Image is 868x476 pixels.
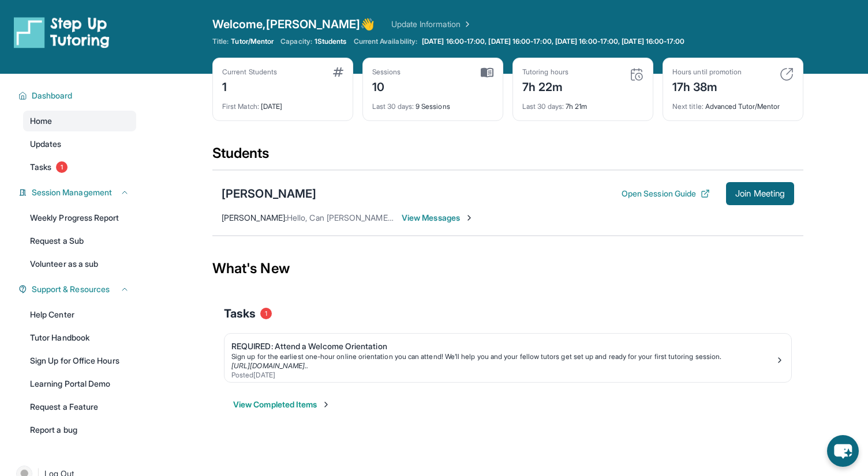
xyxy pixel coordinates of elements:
[372,95,493,111] div: 9 Sessions
[422,37,684,46] span: [DATE] 16:00-17:00, [DATE] 16:00-17:00, [DATE] 16:00-17:00, [DATE] 16:00-17:00
[23,157,136,177] a: Tasks1
[780,67,794,81] img: card
[212,243,803,294] div: What's New
[726,182,794,205] button: Join Meeting
[222,213,287,222] span: [PERSON_NAME] :
[333,67,343,77] img: card
[30,115,52,127] span: Home
[222,67,277,77] div: Current Students
[56,161,68,173] span: 1
[231,361,308,370] a: [URL][DOMAIN_NAME]..
[23,396,136,417] a: Request a Feature
[231,37,274,46] span: Tutor/Mentor
[315,37,347,46] span: 1 Students
[522,102,564,111] span: Last 30 days :
[212,144,803,169] div: Students
[14,16,110,48] img: logo
[522,95,643,111] div: 7h 21m
[391,18,472,30] a: Update Information
[280,37,312,46] span: Capacity:
[23,327,136,348] a: Tutor Handbook
[672,102,704,111] span: Next title :
[27,187,129,198] button: Session Management
[630,67,643,81] img: card
[27,284,129,295] button: Support & Resources
[30,161,51,173] span: Tasks
[260,308,272,319] span: 1
[222,102,259,111] span: First Match :
[372,102,414,111] span: Last 30 days :
[420,37,687,46] a: [DATE] 16:00-17:00, [DATE] 16:00-17:00, [DATE] 16:00-17:00, [DATE] 16:00-17:00
[354,37,417,46] span: Current Availability:
[23,304,136,325] a: Help Center
[222,95,343,111] div: [DATE]
[225,334,791,382] a: REQUIRED: Attend a Welcome OrientationSign up for the earliest one-hour online orientation you ca...
[32,90,73,101] span: Dashboard
[23,373,136,394] a: Learning Portal Demo
[222,186,316,202] div: [PERSON_NAME]
[231,341,775,352] div: REQUIRED: Attend a Welcome Orientation
[23,207,136,228] a: Weekly Progress Report
[30,138,62,150] span: Updates
[231,371,775,380] div: Posted [DATE]
[372,77,401,95] div: 10
[287,213,497,222] span: Hello, Can [PERSON_NAME] session be at 2:30 [DATE] ??
[23,231,136,251] a: Request a Sub
[27,90,129,101] button: Dashboard
[224,305,256,322] span: Tasks
[233,399,331,410] button: View Completed Items
[372,67,401,77] div: Sessions
[23,420,136,440] a: Report a bug
[231,352,775,361] div: Sign up for the earliest one-hour online orientation you can attend! We’ll help you and your fell...
[827,435,859,467] button: chat-button
[672,95,794,111] div: Advanced Tutor/Mentor
[23,111,136,131] a: Home
[672,67,742,77] div: Hours until promotion
[461,18,472,30] img: Chevron Right
[622,188,710,199] button: Open Session Guide
[735,190,785,197] span: Join Meeting
[222,77,277,95] div: 1
[672,77,742,95] div: 17h 38m
[465,213,474,222] img: Chevron-Right
[23,254,136,274] a: Volunteer as a sub
[402,212,474,224] span: View Messages
[212,37,229,46] span: Title:
[522,67,568,77] div: Tutoring hours
[522,77,568,95] div: 7h 22m
[212,16,375,32] span: Welcome, [PERSON_NAME] 👋
[481,67,493,78] img: card
[23,350,136,371] a: Sign Up for Office Hours
[23,134,136,154] a: Updates
[32,187,112,198] span: Session Management
[32,284,110,295] span: Support & Resources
